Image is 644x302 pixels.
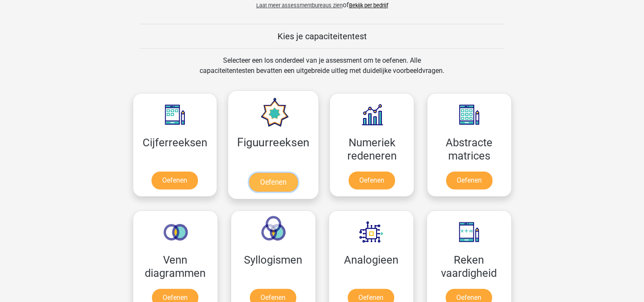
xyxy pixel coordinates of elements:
[349,171,395,189] a: Oefenen
[140,31,504,41] h5: Kies je capaciteitentest
[446,171,492,189] a: Oefenen
[349,2,388,9] a: Bekijk per bedrijf
[152,171,198,189] a: Oefenen
[249,173,298,192] a: Oefenen
[256,2,343,9] span: Laat meer assessmentbureaus zien
[192,55,452,86] div: Selecteer een los onderdeel van je assessment om te oefenen. Alle capaciteitentesten bevatten een...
